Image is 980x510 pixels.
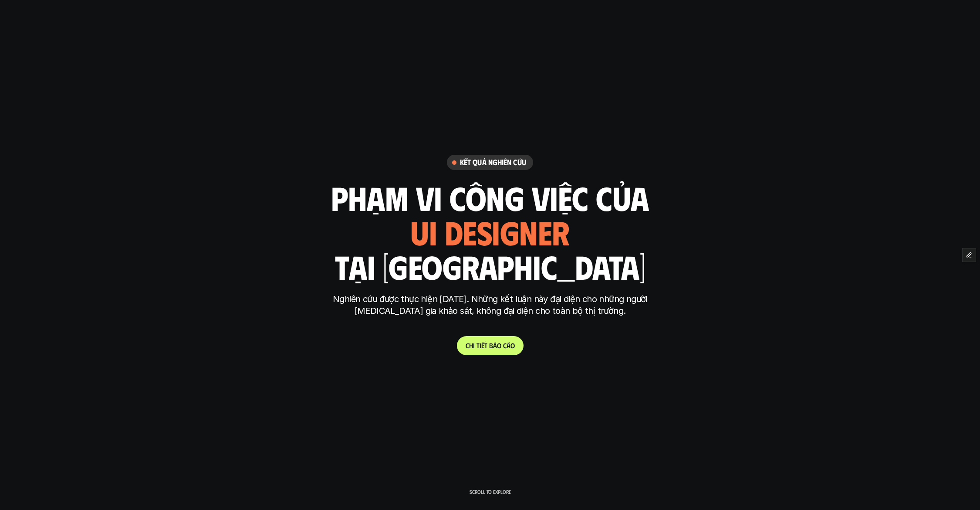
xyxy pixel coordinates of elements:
[963,248,976,262] button: Edit Framer Content
[335,248,645,285] h1: tại [GEOGRAPHIC_DATA]
[510,341,515,350] span: o
[460,157,526,167] h6: Kết quả nghiên cứu
[469,341,473,350] span: h
[507,341,510,350] span: á
[484,341,487,350] span: t
[476,341,480,350] span: t
[497,341,501,350] span: o
[466,341,469,350] span: C
[470,489,511,495] p: Scroll to explore
[473,341,475,350] span: i
[503,341,507,350] span: c
[480,341,481,350] span: i
[331,179,649,216] h1: phạm vi công việc của
[489,341,493,350] span: b
[457,336,524,355] a: Chitiếtbáocáo
[493,341,497,350] span: á
[481,341,484,350] span: ế
[327,293,653,317] p: Nghiên cứu được thực hiện [DATE]. Những kết luận này đại diện cho những người [MEDICAL_DATA] gia ...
